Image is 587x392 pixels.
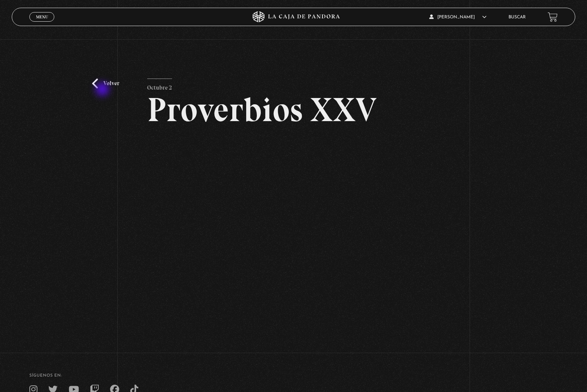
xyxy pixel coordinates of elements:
iframe: Dailymotion video player – Proverbio XXV [147,138,440,333]
a: View your shopping cart [548,12,558,22]
p: Octubre 2 [147,79,172,93]
h4: SÍguenos en: [29,374,558,378]
a: Buscar [508,15,526,19]
span: [PERSON_NAME] [429,15,486,19]
h2: Proverbios XXV [147,93,440,127]
span: Menu [36,15,48,19]
a: Volver [92,79,119,88]
span: Cerrar [33,21,51,26]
